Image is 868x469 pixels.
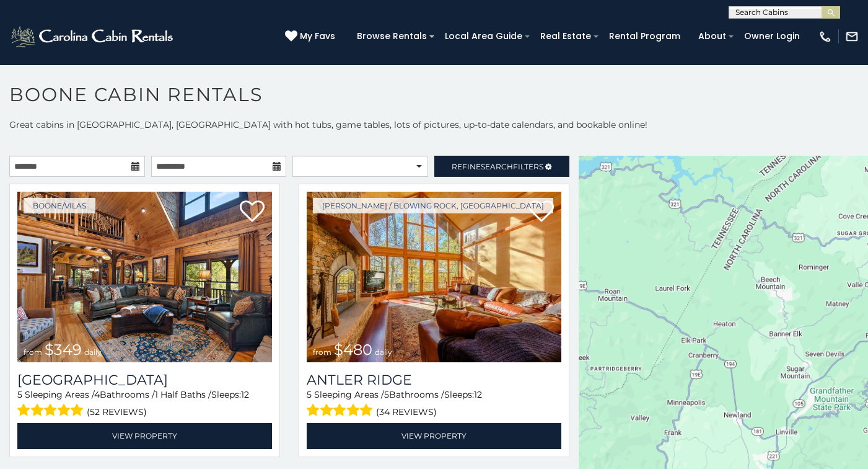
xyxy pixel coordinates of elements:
div: Sleeping Areas / Bathrooms / Sleeps: [17,388,272,420]
a: View Property [307,423,561,449]
span: 1 Half Baths / [155,389,211,400]
a: Real Estate [534,27,597,46]
span: 12 [241,389,249,400]
a: Local Area Guide [439,27,528,46]
span: (52 reviews) [87,404,147,420]
span: (34 reviews) [376,404,437,420]
a: from $349 daily [17,192,272,362]
span: My Favs [300,30,335,43]
span: daily [84,347,102,357]
img: 1714398500_thumbnail.jpeg [17,192,272,362]
img: mail-regular-white.png [845,30,859,43]
img: 1714397585_thumbnail.jpeg [307,192,561,362]
span: Refine Filters [452,162,543,171]
span: $480 [334,341,372,359]
a: My Favs [285,30,338,43]
img: White-1-2.png [9,24,177,49]
h3: Diamond Creek Lodge [17,372,272,388]
a: from $480 daily [307,192,561,362]
span: 5 [307,389,312,400]
a: About [692,27,732,46]
span: Search [481,162,513,171]
span: $349 [45,341,82,359]
a: Browse Rentals [351,27,433,46]
span: daily [375,347,392,357]
a: View Property [17,423,272,449]
span: 12 [474,389,482,400]
a: [PERSON_NAME] / Blowing Rock, [GEOGRAPHIC_DATA] [313,198,553,213]
span: 5 [384,389,389,400]
div: Sleeping Areas / Bathrooms / Sleeps: [307,388,561,420]
a: Owner Login [738,27,806,46]
a: Boone/Vilas [24,198,95,213]
span: 5 [17,389,22,400]
span: from [313,347,331,357]
a: Rental Program [603,27,686,46]
a: [GEOGRAPHIC_DATA] [17,372,272,388]
a: Add to favorites [240,199,265,225]
a: Antler Ridge [307,372,561,388]
img: phone-regular-white.png [818,30,832,43]
a: RefineSearchFilters [434,156,570,177]
span: 4 [94,389,100,400]
span: from [24,347,42,357]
